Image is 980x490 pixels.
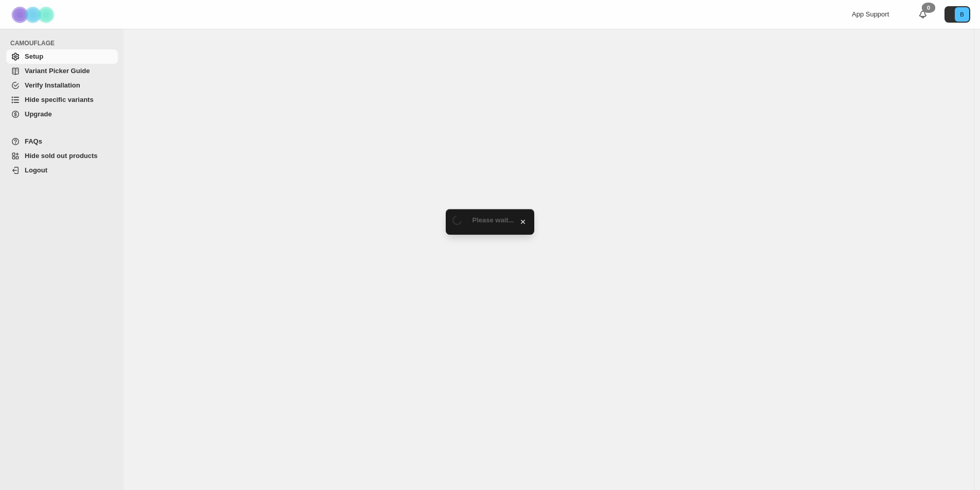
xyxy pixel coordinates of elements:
[6,64,118,78] a: Variant Picker Guide
[6,134,118,149] a: FAQs
[6,49,118,64] a: Setup
[955,7,969,22] span: Avatar with initials B
[25,152,98,160] span: Hide sold out products
[25,96,94,103] span: Hide specific variants
[25,67,90,75] span: Variant Picker Guide
[6,163,118,178] a: Logout
[852,10,889,18] span: App Support
[472,216,514,224] span: Please wait...
[10,39,118,47] span: CAMOUFLAGE
[918,9,928,20] a: 0
[25,137,42,145] span: FAQs
[25,81,80,89] span: Verify Installation
[944,6,970,23] button: Avatar with initials B
[6,149,118,163] a: Hide sold out products
[6,93,118,107] a: Hide specific variants
[8,1,60,29] img: Camouflage
[25,52,43,60] span: Setup
[6,78,118,93] a: Verify Installation
[922,3,935,13] div: 0
[960,11,964,17] text: B
[6,107,118,121] a: Upgrade
[25,166,47,174] span: Logout
[25,110,52,118] span: Upgrade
